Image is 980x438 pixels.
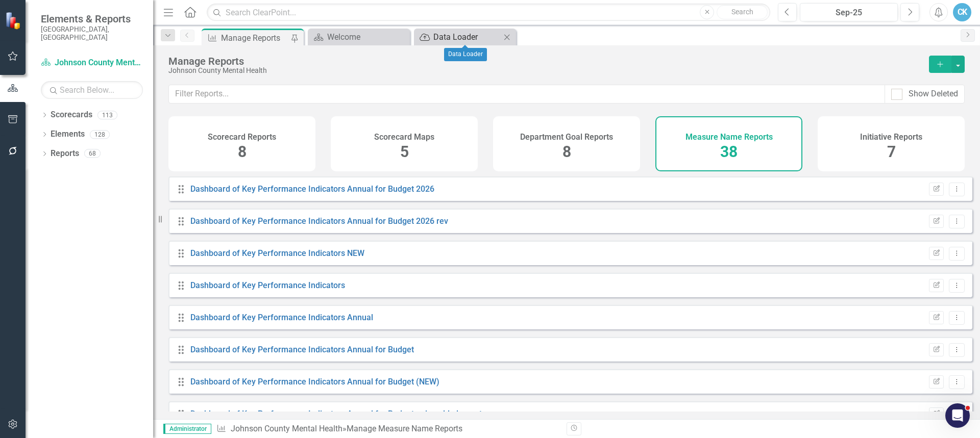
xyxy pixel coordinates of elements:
[51,109,92,121] a: Scorecards
[163,424,211,434] span: Administrator
[800,3,898,21] button: Sep-25
[887,143,896,161] span: 7
[190,345,414,354] a: Dashboard of Key Performance Indicators Annual for Budget
[860,133,922,142] h4: Initiative Reports
[41,57,143,69] a: Johnson County Mental Health
[803,7,894,19] div: Sep-25
[190,313,373,322] a: Dashboard of Key Performance Indicators Annual
[190,248,364,258] a: Dashboard of Key Performance Indicators NEW
[216,423,559,435] div: » Manage Measure Name Reports
[310,31,407,43] a: Welcome
[221,32,288,44] div: Manage Reports
[374,133,434,142] h4: Scorecard Maps
[400,143,409,161] span: 5
[97,111,117,119] div: 113
[168,56,919,67] div: Manage Reports
[41,13,143,25] span: Elements & Reports
[190,409,486,419] a: Dashboard of Key Performance Indicators Annual for Budget-using old elements
[416,31,501,43] a: Data Loader
[190,377,439,387] a: Dashboard of Key Performance Indicators Annual for Budget (NEW)
[168,85,885,104] input: Filter Reports...
[51,148,79,160] a: Reports
[909,88,958,100] div: Show Deleted
[190,216,448,226] a: Dashboard of Key Performance Indicators Annual for Budget 2026 rev
[231,424,342,433] a: Johnson County Mental Health
[720,143,738,161] span: 38
[84,149,101,158] div: 68
[190,280,345,290] a: Dashboard of Key Performance Indicators
[207,4,770,21] input: Search ClearPoint...
[717,5,768,19] button: Search
[685,133,773,142] h4: Measure Name Reports
[51,128,85,140] a: Elements
[238,143,247,161] span: 8
[945,403,970,428] iframe: Intercom live chat
[562,143,571,161] span: 8
[327,31,407,43] div: Welcome
[433,31,501,43] div: Data Loader
[208,133,276,142] h4: Scorecard Reports
[731,8,753,16] span: Search
[5,11,23,29] img: ClearPoint Strategy
[520,133,613,142] h4: Department Goal Reports
[444,48,487,61] div: Data Loader
[168,67,919,74] div: Johnson County Mental Health
[190,184,434,194] a: Dashboard of Key Performance Indicators Annual for Budget 2026
[953,3,971,21] button: CK
[41,81,143,99] input: Search Below...
[90,130,110,139] div: 128
[41,25,143,42] small: [GEOGRAPHIC_DATA], [GEOGRAPHIC_DATA]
